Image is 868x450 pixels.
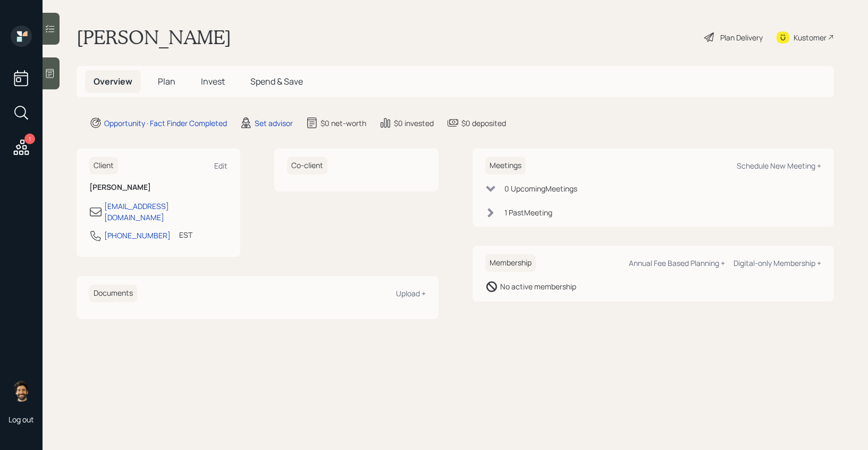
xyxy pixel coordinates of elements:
div: $0 net-worth [321,118,366,129]
h6: Co-client [287,157,327,174]
div: Upload + [396,288,426,298]
span: Invest [201,76,225,87]
div: Kustomer [794,32,827,43]
h6: Membership [485,254,536,272]
div: [EMAIL_ADDRESS][DOMAIN_NAME] [104,201,227,223]
div: 0 Upcoming Meeting s [504,183,577,194]
div: Edit [214,161,227,171]
div: 1 [24,134,35,144]
h6: Documents [89,285,137,302]
h6: [PERSON_NAME] [89,183,227,192]
div: Log out [9,414,34,424]
img: eric-schwartz-headshot.png [11,380,32,402]
h1: [PERSON_NAME] [77,26,231,49]
div: No active membership [500,281,576,292]
span: Spend & Save [250,76,303,87]
div: Annual Fee Based Planning + [629,258,725,268]
div: Schedule New Meeting + [737,161,821,171]
span: Plan [158,76,175,87]
div: $0 deposited [461,118,506,129]
div: [PHONE_NUMBER] [104,230,171,241]
div: Set advisor [255,118,293,129]
span: Overview [94,76,132,87]
div: EST [179,229,192,240]
h6: Meetings [485,157,526,174]
h6: Client [89,157,118,174]
div: $0 invested [394,118,434,129]
div: Opportunity · Fact Finder Completed [104,118,227,129]
div: Digital-only Membership + [734,258,821,268]
div: Plan Delivery [720,32,763,43]
div: 1 Past Meeting [504,207,552,218]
